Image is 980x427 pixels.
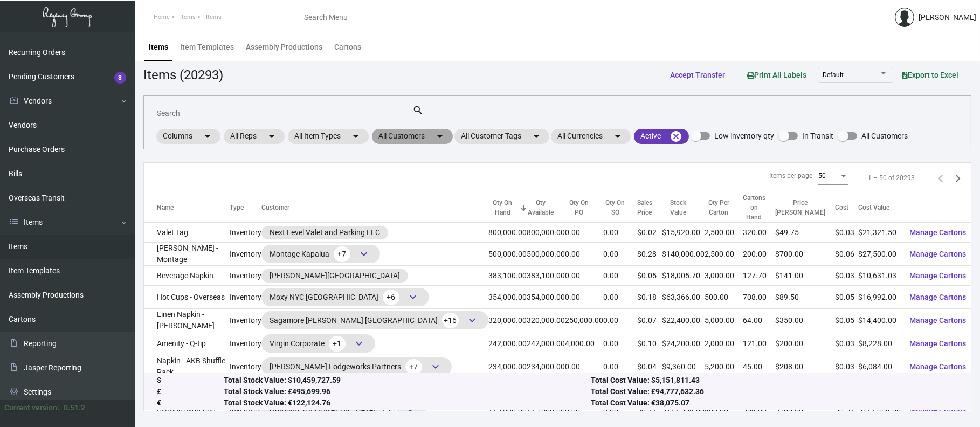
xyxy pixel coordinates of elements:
[858,355,901,378] td: $6,084.00
[858,223,901,243] td: $21,321.50
[662,355,705,378] td: $9,360.00
[637,243,662,266] td: $0.28
[909,362,966,371] span: Manage Cartons
[429,360,442,373] span: keyboard_arrow_down
[144,286,230,309] td: Hot Cups - Overseas
[261,193,488,223] th: Customer
[180,42,234,53] div: Item Templates
[230,266,261,286] td: Inventory
[932,169,949,187] button: Previous page
[488,223,527,243] td: 800,000.00
[603,309,637,332] td: 0.00
[488,266,527,286] td: 383,100.00
[662,286,705,309] td: $63,366.00
[4,402,59,414] div: Current version:
[743,193,775,222] div: Cartons on Hand
[637,355,662,378] td: $0.04
[901,287,975,307] button: Manage Cartons
[603,243,637,266] td: 0.00
[901,266,975,285] button: Manage Cartons
[442,313,459,328] span: +16
[662,243,705,266] td: $140,000.00
[662,266,705,286] td: $18,005.70
[230,355,261,378] td: Inventory
[603,332,637,355] td: 0.00
[406,291,419,304] span: keyboard_arrow_down
[230,286,261,309] td: Inventory
[705,198,743,217] div: Qty Per Carton
[909,316,966,325] span: Manage Cartons
[270,227,380,238] div: Next Level Valet and Parking LLC
[858,309,901,332] td: $14,400.00
[230,203,261,212] div: Type
[270,335,367,352] div: Virgin Corporate
[154,13,170,20] span: Home
[149,42,168,53] div: Items
[565,243,603,266] td: 0.00
[835,309,858,332] td: $0.05
[949,169,967,187] button: Next page
[565,198,593,217] div: Qty On PO
[144,332,230,355] td: Amenity - Q-tip
[909,339,966,348] span: Manage Cartons
[157,203,174,212] div: Name
[372,129,453,144] mat-chip: All Customers
[901,357,975,376] button: Manage Cartons
[270,312,480,328] div: Sagamore [PERSON_NAME] [GEOGRAPHIC_DATA]
[527,223,565,243] td: 800,000.00
[861,129,908,142] span: All Customers
[895,8,914,27] img: admin@bootstrapmaster.com
[224,387,591,398] div: Total Stock Value: £495,699.96
[230,332,261,355] td: Inventory
[670,130,682,143] mat-icon: cancel
[909,293,966,301] span: Manage Cartons
[909,271,966,280] span: Manage Cartons
[64,402,85,414] div: 0.51.2
[143,65,223,85] div: Items (20293)
[246,42,322,53] div: Assembly Productions
[349,130,362,143] mat-icon: arrow_drop_down
[530,130,543,143] mat-icon: arrow_drop_down
[637,198,652,217] div: Sales Price
[893,65,967,85] button: Export to Excel
[357,247,370,260] span: keyboard_arrow_down
[603,223,637,243] td: 0.00
[157,387,224,398] div: £
[157,375,224,387] div: $
[705,286,743,309] td: 500.00
[488,355,527,378] td: 234,000.00
[818,172,826,180] span: 50
[775,198,835,217] div: Price [PERSON_NAME]
[775,198,825,217] div: Price [PERSON_NAME]
[705,223,743,243] td: 2,500.00
[743,266,775,286] td: 127.70
[527,266,565,286] td: 383,100.00
[412,104,424,117] mat-icon: search
[747,71,806,79] span: Print All Labels
[705,355,743,378] td: 5,200.00
[270,359,444,375] div: [PERSON_NAME] Lodgeworks Partners
[144,243,230,266] td: [PERSON_NAME] - Montage
[270,270,400,281] div: [PERSON_NAME][GEOGRAPHIC_DATA]
[705,332,743,355] td: 2,000.00
[743,332,775,355] td: 121.00
[769,171,814,181] div: Items per page:
[662,309,705,332] td: $22,400.00
[565,198,603,217] div: Qty On PO
[835,266,858,286] td: $0.03
[637,332,662,355] td: $0.10
[705,309,743,332] td: 5,000.00
[919,12,976,23] div: [PERSON_NAME]
[527,198,565,217] div: Qty Available
[743,355,775,378] td: 45.00
[144,223,230,243] td: Valet Tag
[565,223,603,243] td: 0.00
[835,203,858,212] div: Cost
[488,243,527,266] td: 500,000.00
[565,355,603,378] td: 0.00
[144,355,230,378] td: Napkin - AKB Shuffle Pack
[634,129,689,144] mat-chip: Active
[603,286,637,309] td: 0.00
[383,290,399,305] span: +6
[591,375,958,387] div: Total Cost Value: $5,151,811.43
